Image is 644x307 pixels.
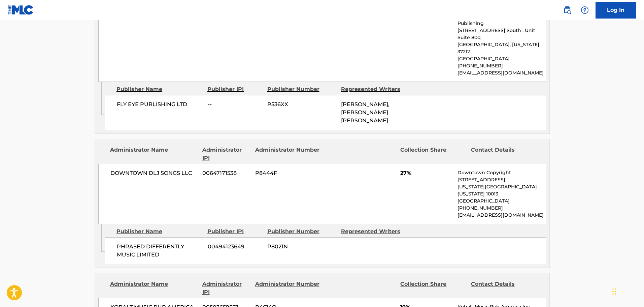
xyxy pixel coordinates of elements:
[110,280,197,296] div: Administrator Name
[457,69,545,76] p: [EMAIL_ADDRESS][DOMAIN_NAME]
[400,169,452,177] span: 27%
[471,146,536,162] div: Contact Details
[267,100,336,109] span: P536XX
[457,197,545,205] p: [GEOGRAPHIC_DATA]
[563,6,571,14] img: search
[110,146,197,162] div: Administrator Name
[457,27,545,41] p: [STREET_ADDRESS] South , Unit Suite 800,
[255,146,320,162] div: Administrator Number
[255,169,320,177] span: P8444F
[116,227,202,236] div: Publisher Name
[208,243,262,251] span: 00494123649
[267,243,336,251] span: P8021N
[341,101,389,124] span: [PERSON_NAME], [PERSON_NAME] [PERSON_NAME]
[116,85,202,93] div: Publisher Name
[457,62,545,69] p: [PHONE_NUMBER]
[610,275,644,307] iframe: Chat Widget
[578,3,591,17] div: Help
[400,280,466,296] div: Collection Share
[457,183,545,197] p: [US_STATE][GEOGRAPHIC_DATA][US_STATE] 10013
[457,169,545,176] p: Downtown Copyright
[267,85,336,93] div: Publisher Number
[457,212,545,219] p: [EMAIL_ADDRESS][DOMAIN_NAME]
[457,176,545,183] p: [STREET_ADDRESS],
[207,85,262,93] div: Publisher IPI
[202,146,250,162] div: Administrator IPI
[561,3,574,17] a: Public Search
[208,100,262,109] span: --
[341,227,410,236] div: Represented Writers
[400,146,466,162] div: Collection Share
[202,280,250,296] div: Administrator IPI
[457,205,545,212] p: [PHONE_NUMBER]
[117,243,203,259] span: PHRASED DIFFERENTLY MUSIC LIMITED
[117,100,203,109] span: FLY EYE PUBLISHING LTD
[581,6,589,14] img: help
[457,55,545,62] p: [GEOGRAPHIC_DATA]
[457,41,545,55] p: [GEOGRAPHIC_DATA], [US_STATE] 37212
[612,281,616,302] div: Drag
[596,2,636,19] a: Log In
[341,85,410,93] div: Represented Writers
[267,227,336,236] div: Publisher Number
[471,280,536,296] div: Contact Details
[202,169,250,177] span: 00647171538
[207,227,262,236] div: Publisher IPI
[8,5,34,15] img: MLC Logo
[110,169,198,177] span: DOWNTOWN DLJ SONGS LLC
[255,280,320,296] div: Administrator Number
